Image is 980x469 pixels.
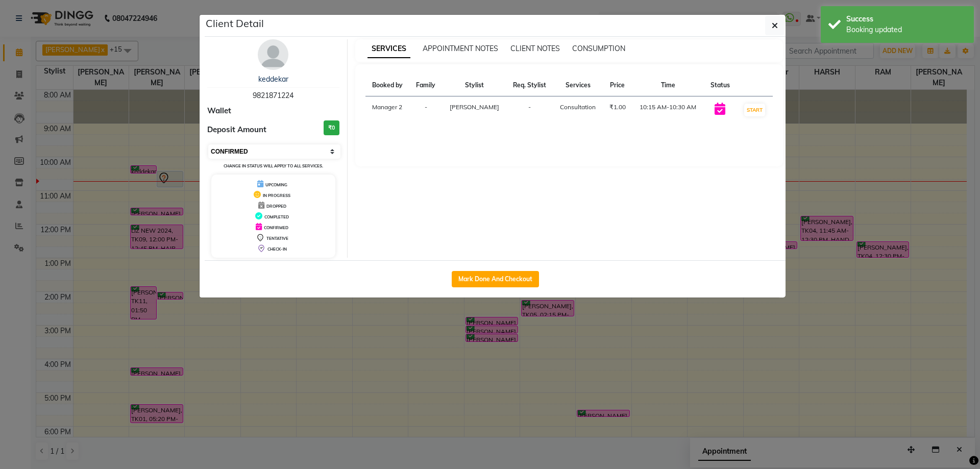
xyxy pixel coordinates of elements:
td: - [506,96,553,124]
span: APPOINTMENT NOTES [423,44,498,53]
span: DROPPED [266,204,286,209]
th: Services [553,75,603,96]
a: keddekar [258,75,288,84]
span: CLIENT NOTES [510,44,560,53]
span: UPCOMING [265,182,287,187]
div: Success [846,14,966,24]
img: avatar [258,39,288,70]
th: Stylist [443,75,506,96]
div: ₹1.00 [609,103,626,112]
th: Family [409,75,442,96]
span: CONSUMPTION [572,44,625,53]
h3: ₹0 [324,120,339,135]
h5: Client Detail [206,16,264,31]
th: Time [632,75,704,96]
span: [PERSON_NAME] [450,103,499,111]
button: Mark Done And Checkout [452,271,539,287]
span: 9821871224 [253,91,293,100]
span: COMPLETED [264,214,289,219]
span: Deposit Amount [207,124,266,136]
span: CONFIRMED [264,225,288,230]
td: - [409,96,442,124]
th: Req. Stylist [506,75,553,96]
span: CHECK-IN [267,246,287,252]
span: SERVICES [367,40,410,58]
th: Booked by [365,75,410,96]
div: Booking updated [846,24,966,35]
span: IN PROGRESS [263,193,290,198]
button: START [744,104,765,116]
th: Status [703,75,736,96]
small: Change in status will apply to all services. [224,163,323,168]
th: Price [603,75,632,96]
span: Wallet [207,105,231,117]
td: 10:15 AM-10:30 AM [632,96,704,124]
td: Manager 2 [365,96,410,124]
div: Consultation [559,103,597,112]
span: TENTATIVE [266,236,288,241]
